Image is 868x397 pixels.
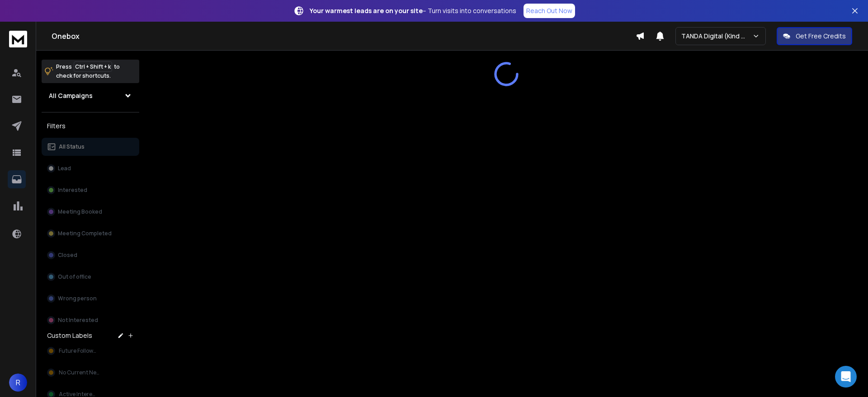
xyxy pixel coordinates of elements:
button: R [9,374,27,392]
p: TANDA Digital (Kind Studio) [681,32,752,41]
h1: Onebox [52,31,636,42]
img: logo [9,31,27,47]
div: Open Intercom Messenger [835,366,857,388]
p: Press to check for shortcuts. [56,62,120,80]
a: Reach Out Now [524,4,575,18]
h1: All Campaigns [49,91,93,100]
button: All Campaigns [42,87,139,105]
strong: Your warmest leads are on your site [310,6,423,15]
span: Ctrl + Shift + k [74,61,112,72]
h3: Filters [42,120,139,132]
p: – Turn visits into conversations [310,6,516,15]
p: Get Free Credits [796,32,846,41]
p: Reach Out Now [526,6,572,15]
h3: Custom Labels [47,331,92,340]
button: Get Free Credits [777,27,852,45]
